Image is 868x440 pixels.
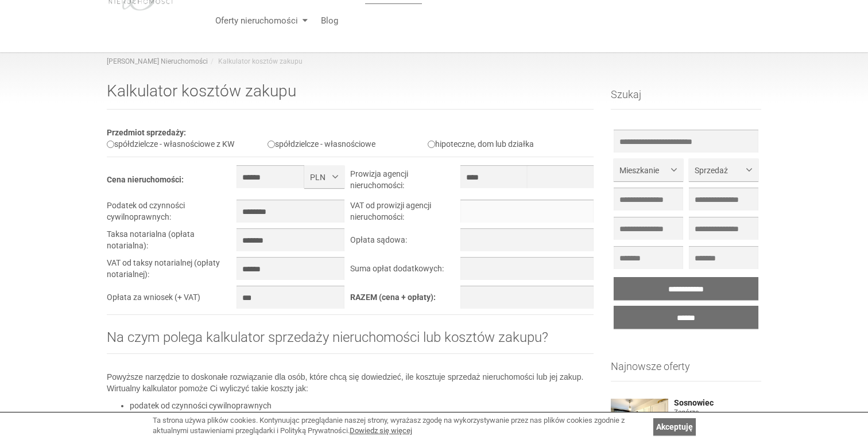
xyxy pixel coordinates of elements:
td: VAT od prowizji agencji nieruchomości: [350,200,460,228]
button: Sprzedaż [689,158,758,181]
a: Akceptuję [653,418,696,435]
a: Sosnowiec [674,399,762,407]
li: Kalkulator kosztów zakupu [208,57,303,67]
a: [PERSON_NAME] Nieruchomości [107,57,208,65]
a: Blog [312,9,338,32]
b: Cena nieruchomości: [107,175,184,184]
td: Opłata za wniosek (+ VAT) [107,286,237,314]
a: Oferty nieruchomości [207,9,312,32]
label: hipoteczne, dom lub działka [428,139,534,149]
b: Przedmiot sprzedaży: [107,128,186,137]
li: podatek od czynności cywilnoprawnych [130,400,594,411]
td: Opłata sądowa: [350,228,460,257]
h2: Na czym polega kalkulator sprzedaży nieruchomości lub kosztów zakupu? [107,330,594,354]
span: PLN [310,172,330,183]
b: RAZEM (cena + opłaty): [350,293,436,302]
span: Sprzedaż [695,165,744,176]
button: Mieszkanie [614,158,683,181]
h3: Najnowsze oferty [611,361,762,381]
p: Powyższe narzędzie to doskonałe rozwiązanie dla osób, które chcą się dowiedzieć, ile kosztuje spr... [107,371,594,394]
input: spółdzielcze - własnościowe z KW [107,141,114,148]
td: Suma opłat dodatkowych: [350,257,460,286]
span: Mieszkanie [619,165,669,176]
button: PLN [304,165,344,188]
label: spółdzielcze - własnościowe z KW [107,139,234,149]
h3: Szukaj [611,89,762,110]
figure: Zagórze [674,407,762,417]
input: hipoteczne, dom lub działka [428,141,435,148]
td: Podatek od czynności cywilnoprawnych: [107,200,237,228]
td: Prowizja agencji nieruchomości: [350,165,460,200]
td: Taksa notarialna (opłata notarialna): [107,228,237,257]
label: spółdzielcze - własnościowe [268,139,375,149]
td: VAT od taksy notarialnej (opłaty notarialnej): [107,257,237,286]
input: spółdzielcze - własnościowe [268,141,275,148]
h1: Kalkulator kosztów zakupu [107,83,594,110]
div: Ta strona używa plików cookies. Kontynuując przeglądanie naszej strony, wyrażasz zgodę na wykorzy... [153,415,648,437]
a: Dowiedz się więcej [350,426,412,435]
